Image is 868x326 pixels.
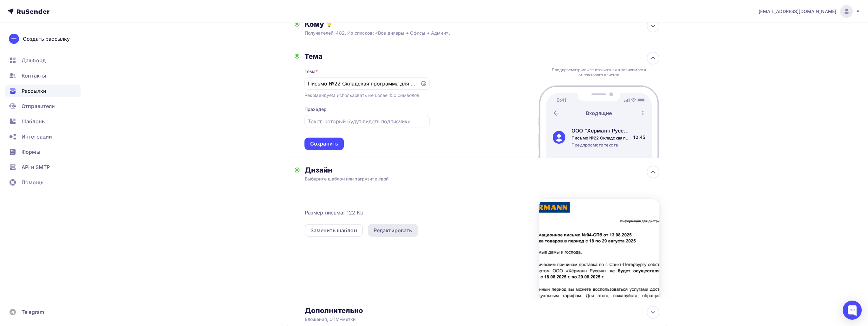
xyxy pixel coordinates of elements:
[22,163,50,171] span: API и SMTP
[571,135,631,141] div: Письмо №22 Складская программа для противопожарных дверей [PERSON_NAME] HC60N-1
[305,20,659,29] div: Кому
[633,134,645,140] div: 12:45
[305,209,364,216] span: Размер письма: 122 Kb
[22,308,44,316] span: Telegram
[550,67,648,78] div: Предпросмотр может отличаться в зависимости от почтового клиента
[22,148,40,156] span: Формы
[5,69,81,82] a: Контакты
[374,227,412,234] div: Редактировать
[571,127,631,134] div: ООО "Хёрманн Руссия"
[5,115,81,128] a: Шаблоны
[310,227,357,234] div: Заменить шаблон
[305,30,624,36] div: Получателей: 482. Из списков: «Все дилеры + Офисы + Админ».
[304,68,318,75] div: Тема
[305,176,624,182] div: Выберите шаблон или загрузите свой
[5,146,81,158] a: Формы
[5,54,81,67] a: Дашборд
[308,118,426,125] input: Текст, который будут видеть подписчики
[305,316,624,323] div: Вложения, UTM–метки
[22,102,55,110] span: Отправители
[305,306,659,315] div: Дополнительно
[310,140,338,147] div: Сохранить
[23,35,70,43] div: Создать рассылку
[571,142,631,148] div: Предпросмотр текста
[22,118,46,125] span: Шаблоны
[5,85,81,97] a: Рассылки
[22,179,43,186] span: Помощь
[308,80,416,87] input: Укажите тему письма
[304,52,430,61] div: Тема
[22,133,52,140] span: Интеграции
[304,106,327,112] div: Прехедер
[22,72,46,79] span: Контакты
[22,87,46,95] span: Рассылки
[304,92,419,98] div: Рекомендуем использовать не более 150 символов
[759,5,860,18] a: [EMAIL_ADDRESS][DOMAIN_NAME]
[305,166,659,174] div: Дизайн
[22,57,46,64] span: Дашборд
[5,100,81,112] a: Отправители
[759,8,836,15] span: [EMAIL_ADDRESS][DOMAIN_NAME]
